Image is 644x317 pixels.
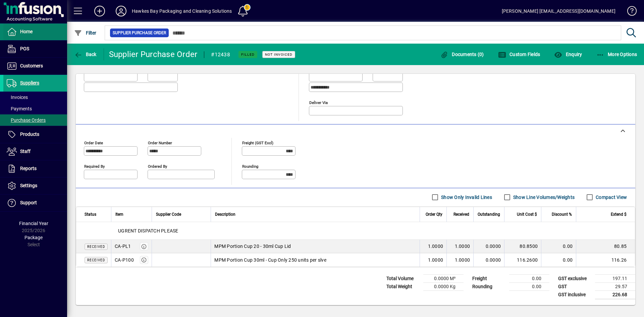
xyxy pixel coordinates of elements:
a: Products [3,126,67,143]
span: Received [453,211,469,218]
span: Supplier Code [156,211,181,218]
span: Custom Fields [498,52,540,57]
span: Filter [74,30,97,36]
a: POS [3,41,67,57]
mat-label: Required by [84,164,105,168]
td: 80.8500 [504,240,541,253]
button: More Options [595,48,639,60]
button: Enquiry [552,48,584,60]
a: Knowledge Base [622,1,636,23]
span: Financial Year [19,221,48,226]
td: Rounding [469,282,509,290]
a: Invoices [3,92,67,103]
span: Not Invoiced [265,52,292,57]
td: 0.0000 [473,240,504,253]
td: Total Weight [383,282,423,290]
span: Status [85,211,96,218]
td: GST exclusive [555,274,595,282]
span: Extend $ [611,211,627,218]
td: Total Volume [383,274,423,282]
span: POS [20,46,29,51]
span: Received [87,258,105,262]
td: 29.57 [595,282,635,290]
td: 1.0000 [446,240,473,253]
a: Support [3,195,67,211]
span: Staff [20,149,31,154]
label: Show Line Volumes/Weights [512,194,575,201]
a: Staff [3,143,67,160]
td: 0.00 [541,253,576,267]
div: Supplier Purchase Order [109,49,198,60]
span: Suppliers [20,80,39,86]
div: Hawkes Bay Packaging and Cleaning Solutions [132,6,232,16]
mat-label: Freight (GST excl) [242,140,273,145]
span: Item [115,211,123,218]
div: CA-P100 [115,257,134,263]
td: GST [555,282,595,290]
td: 0.00 [509,282,549,290]
span: Description [215,211,235,218]
app-page-header-button: Back [67,48,104,60]
span: Received [87,245,105,249]
td: 197.11 [595,274,635,282]
td: 1.0000 [420,240,446,253]
button: Filter [72,27,98,39]
div: #12438 [211,49,230,60]
span: Reports [20,166,37,171]
a: Payments [3,103,67,114]
div: CA-PL1 [115,243,131,250]
span: Purchase Orders [7,117,46,123]
label: Compact View [594,194,627,201]
td: GST inclusive [555,290,595,299]
td: 0.00 [541,240,576,253]
td: 0.0000 Kg [423,282,464,290]
a: Purchase Orders [3,114,67,126]
mat-label: Order date [84,140,103,145]
td: 1.0000 [420,253,446,267]
div: UGRENT DISPATCH PLEASE [76,222,635,240]
span: Discount % [552,211,572,218]
td: 226.68 [595,290,635,299]
button: Add [89,5,110,17]
span: Products [20,131,39,137]
span: Outstanding [478,211,500,218]
td: 0.0000 M³ [423,274,464,282]
span: Payments [7,106,32,111]
span: Enquiry [554,52,582,57]
mat-label: Ordered by [148,164,167,168]
a: Home [3,23,67,40]
td: 116.26 [576,253,635,267]
a: Customers [3,58,67,74]
span: Package [24,235,43,240]
button: Custom Fields [496,48,542,60]
a: Reports [3,160,67,177]
span: Support [20,200,37,205]
span: Customers [20,63,43,68]
span: Home [20,29,33,34]
span: MPM Portion Cup 20 - 30ml Cup Lid [214,243,291,250]
td: 0.0000 [473,253,504,267]
mat-label: Order number [148,140,172,145]
span: Documents (0) [440,52,484,57]
span: MPM Portion Cup 30ml - Cup Only 250 units per slve [214,257,326,263]
button: Back [72,48,98,60]
span: Invoices [7,95,28,100]
div: [PERSON_NAME] [EMAIL_ADDRESS][DOMAIN_NAME] [502,6,615,16]
mat-label: Rounding [242,164,258,168]
mat-label: Deliver via [309,100,328,105]
span: More Options [596,52,637,57]
span: Order Qty [426,211,442,218]
td: 116.2600 [504,253,541,267]
span: Settings [20,183,37,188]
span: Unit Cost $ [517,211,537,218]
td: 0.00 [509,274,549,282]
td: Freight [469,274,509,282]
span: Back [74,52,97,57]
td: 80.85 [576,240,635,253]
button: Profile [110,5,132,17]
label: Show Only Invalid Lines [440,194,492,201]
span: Supplier Purchase Order [113,30,166,36]
a: Settings [3,177,67,194]
span: Filled [241,52,255,57]
td: 1.0000 [446,253,473,267]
